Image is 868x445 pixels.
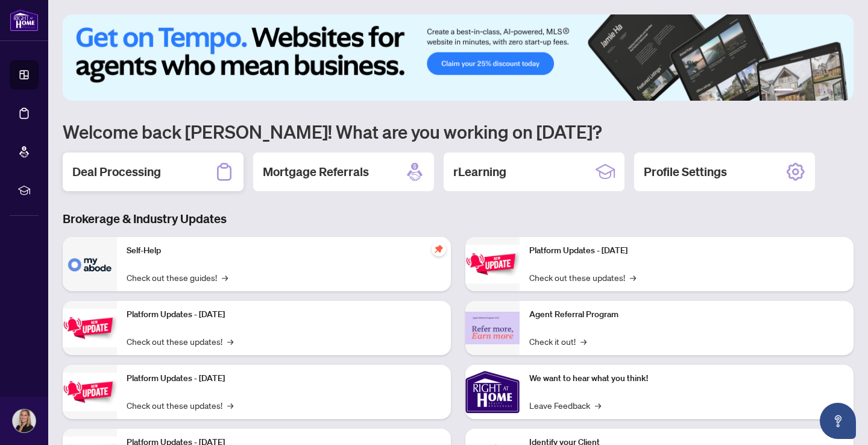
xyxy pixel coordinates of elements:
[827,89,832,93] button: 5
[127,372,441,385] p: Platform Updates - [DATE]
[10,9,39,31] img: logo
[817,89,822,93] button: 4
[580,335,587,348] span: →
[529,271,636,284] a: Check out these updates!→
[837,89,841,93] button: 6
[63,210,854,227] h3: Brokerage & Industry Updates
[63,120,854,143] h1: Welcome back [PERSON_NAME]! What are you working on [DATE]?
[63,373,117,411] img: Platform Updates - July 21, 2025
[595,399,601,412] span: →
[465,312,520,345] img: Agent Referral Program
[798,89,803,93] button: 2
[127,335,233,348] a: Check out these updates!→
[465,245,520,283] img: Platform Updates - June 23, 2025
[808,89,813,93] button: 3
[820,403,856,439] button: Open asap
[529,399,601,412] a: Leave Feedback→
[127,399,233,412] a: Check out these updates!→
[127,244,441,257] p: Self-Help
[263,163,369,180] h2: Mortgage Referrals
[453,163,506,180] h2: rLearning
[63,309,117,347] img: Platform Updates - September 16, 2025
[432,242,446,256] span: pushpin
[644,163,727,180] h2: Profile Settings
[63,237,117,291] img: Self-Help
[529,372,844,385] p: We want to hear what you think!
[529,244,844,257] p: Platform Updates - [DATE]
[227,399,233,412] span: →
[227,335,233,348] span: →
[127,308,441,321] p: Platform Updates - [DATE]
[72,163,161,180] h2: Deal Processing
[222,271,228,284] span: →
[13,409,36,432] img: Profile Icon
[63,14,854,101] img: Slide 0
[630,271,636,284] span: →
[529,335,587,348] a: Check it out!→
[465,365,520,419] img: We want to hear what you think!
[127,271,228,284] a: Check out these guides!→
[529,308,844,321] p: Agent Referral Program
[774,89,793,93] button: 1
